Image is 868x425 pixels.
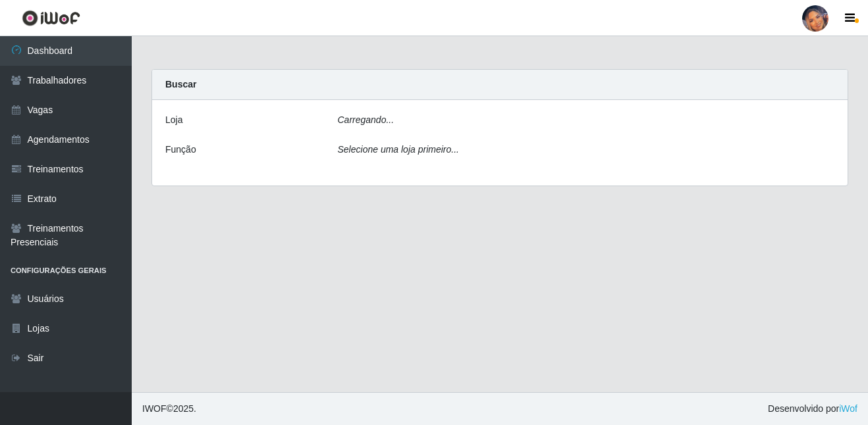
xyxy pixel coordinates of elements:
img: CoreUI Logo [22,10,80,26]
label: Loja [165,113,182,127]
label: Função [165,143,196,157]
a: iWof [839,403,857,414]
span: IWOF [142,403,167,414]
i: Carregando... [338,114,394,125]
i: Selecione uma loja primeiro... [338,144,459,155]
strong: Buscar [165,79,196,89]
span: © 2025 . [142,402,196,416]
span: Desenvolvido por [768,402,857,416]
